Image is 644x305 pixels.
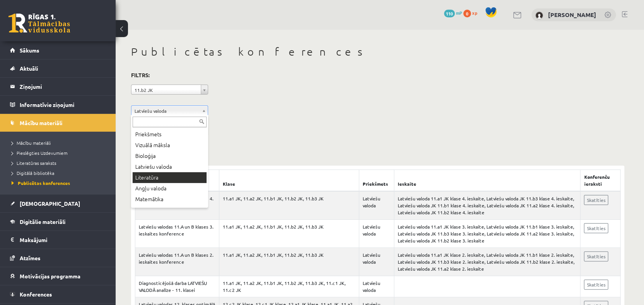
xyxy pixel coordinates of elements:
div: Latviešu valoda [133,161,207,172]
div: Vizuālā māksla [133,140,207,151]
div: Angļu valoda [133,183,207,194]
div: Latvijas un pasaules vēsture [133,205,207,215]
div: Literatūra [133,172,207,183]
div: Matemātika [133,194,207,205]
div: Bioloģija [133,151,207,161]
div: Priekšmets [133,129,207,140]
